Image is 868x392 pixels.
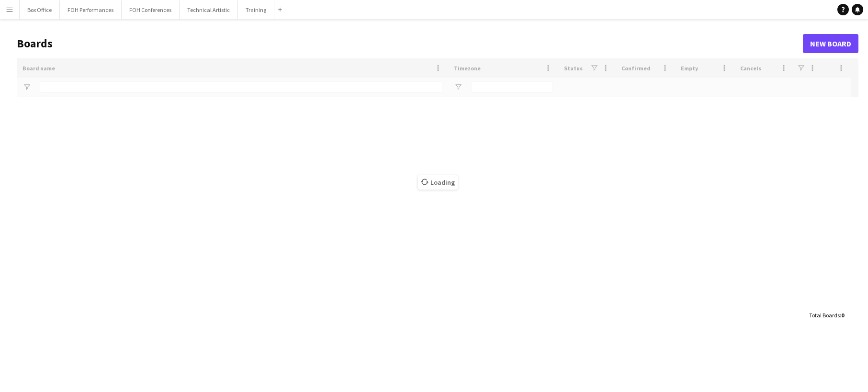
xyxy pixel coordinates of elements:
[60,0,122,19] button: FOH Performances
[20,0,60,19] button: Box Office
[418,175,458,190] span: Loading
[180,0,238,19] button: Technical Artistic
[17,36,803,51] h1: Boards
[841,312,844,319] span: 0
[803,34,858,53] a: New Board
[238,0,274,19] button: Training
[809,312,840,319] span: Total Boards
[809,306,844,325] div: :
[122,0,180,19] button: FOH Conferences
